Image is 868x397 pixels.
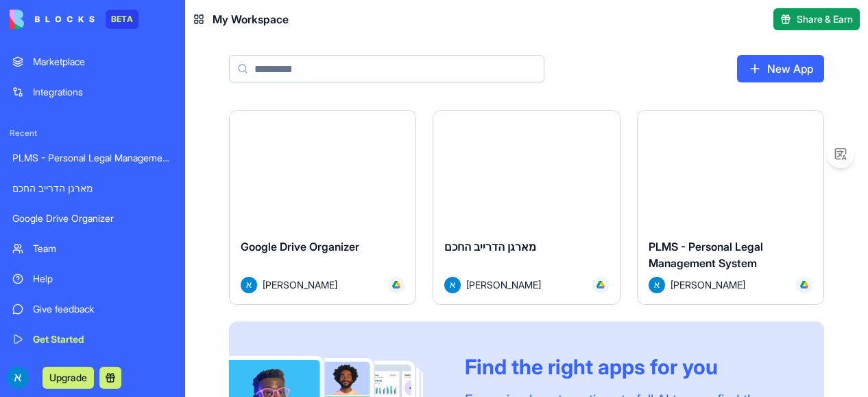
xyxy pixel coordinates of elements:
span: Google Drive Organizer [241,240,359,253]
img: ACg8ocLwfop-f9Hw_eWiCyC3DvI-LUM8cI31YkCUEE4cMVcRaraNGA=s96-c [7,367,29,389]
span: [PERSON_NAME] [671,277,745,292]
img: Avatar [444,277,461,293]
div: Help [33,272,173,286]
a: PLMS - Personal Legal Management System [4,144,181,172]
div: Find the right apps for you [465,354,791,379]
div: Google Drive Organizer [12,212,173,225]
a: Integrations [4,78,181,106]
a: מארגן הדרייב החכםAvatar[PERSON_NAME] [433,110,620,305]
a: Get Started [4,326,181,353]
div: BETA [106,10,138,29]
span: מארגן הדרייב החכם [444,240,536,253]
a: Google Drive Organizer [4,205,181,232]
a: New App [737,55,824,82]
img: drive_kozyt7.svg [392,281,400,289]
img: logo [10,10,95,29]
a: Help [4,265,181,293]
button: Upgrade [43,367,94,389]
img: Avatar [649,277,665,293]
div: Get Started [33,332,173,346]
div: מארגן הדרייב החכם [12,181,173,195]
a: Google Drive OrganizerAvatar[PERSON_NAME] [229,110,416,305]
a: Give feedback [4,295,181,323]
div: Integrations [33,85,173,99]
span: [PERSON_NAME] [263,277,337,292]
a: BETA [10,10,138,29]
span: My Workspace [213,11,289,27]
span: [PERSON_NAME] [466,277,541,292]
img: drive_kozyt7.svg [800,281,808,289]
button: Share & Earn [773,8,860,30]
img: Avatar [241,277,257,293]
span: Share & Earn [797,12,853,26]
div: PLMS - Personal Legal Management System [12,151,173,165]
a: Team [4,235,181,262]
span: Recent [4,128,181,139]
a: מארגן הדרייב החכם [4,174,181,202]
div: Give feedback [33,302,173,316]
img: drive_kozyt7.svg [596,281,605,289]
a: PLMS - Personal Legal Management SystemAvatar[PERSON_NAME] [637,110,824,305]
span: PLMS - Personal Legal Management System [649,240,763,270]
a: Marketplace [4,48,181,76]
div: Team [33,242,173,256]
a: Upgrade [43,370,94,384]
div: Marketplace [33,55,173,69]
